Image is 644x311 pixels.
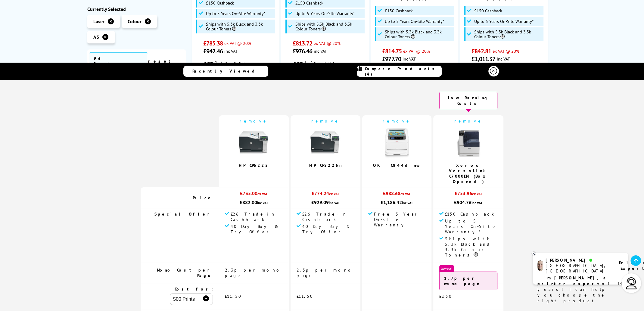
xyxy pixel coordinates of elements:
[365,66,441,77] span: Compare Products (4)
[240,118,268,124] a: remove
[439,92,497,109] div: Low Running Costs
[402,201,413,205] span: inc VAT
[474,19,534,24] span: Up to 5 Years On-Site Warranty*
[382,55,401,63] span: £977.70
[382,128,412,158] img: OKI-C844-FrontFacing-Small.jpg
[373,163,421,168] a: OKI C844dnw
[471,47,491,55] span: £842.81
[293,39,312,47] span: £813.72
[453,128,484,158] img: Xerox-C7000-Front-Main-Small.jpg
[295,22,363,31] span: Ships with 5.3k Black and 3.3k Colour Toners
[206,1,234,5] span: £150 Cashback
[403,56,416,62] span: inc VAT
[474,30,542,39] span: Ships with 5.3k Black and 3.3k Colour Toners
[392,171,399,178] span: 3.4
[546,263,611,274] div: [GEOGRAPHIC_DATA], [GEOGRAPHIC_DATA]
[374,211,425,228] span: Free 3 Year On-Site Warranty
[231,211,283,222] span: £26 Trade-in Cashback
[368,199,425,205] div: £1,186.42
[128,18,142,24] span: Colour
[231,224,283,235] span: 40 Day Buy & Try Offer
[445,218,497,235] span: Up to 5 Years On-Site Warranty*
[497,56,510,62] span: inc VAT
[203,39,223,47] span: £785.38
[148,58,176,70] a: reset filters
[293,60,357,70] li: 1.7p per mono page
[225,190,283,199] div: £735.00
[439,190,497,199] div: £753.96
[454,118,483,124] a: remove
[445,211,494,217] span: £150 Cashback
[297,199,354,205] div: £929.09
[193,195,213,201] span: Price
[385,19,444,24] span: Up to 5 Years On-Site Warranty*
[546,257,611,263] div: [PERSON_NAME]
[206,22,274,31] span: Ships with 5.3k Black and 3.3k Colour Toners
[385,8,413,13] span: £150 Cashback
[89,52,148,75] span: 96 Products Found
[399,171,405,178] span: / 5
[297,267,354,278] span: 2.3p per mono page
[439,294,452,299] span: £8.50
[224,48,238,54] span: inc VAT
[297,190,354,199] div: £774.24
[183,66,268,77] a: Recently Viewed
[472,191,482,196] span: ex VAT
[249,171,256,178] span: 3.8
[295,1,323,5] span: £150 Cashback
[257,201,268,205] span: inc VAT
[474,8,502,13] span: £150 Cashback
[493,48,519,54] span: ex VAT @ 20%
[537,275,608,286] b: I'm [PERSON_NAME], a printer expert
[256,171,262,178] span: / 5
[157,267,213,278] span: Mono Cost per Page
[385,30,453,39] span: Ships with 5.3k Black and 3.3k Colour Toners
[257,191,268,196] span: ex VAT
[239,128,269,158] img: HP-CP5225-Front2-Small.jpg
[225,294,241,299] span: £11.50
[225,199,283,205] div: £882.00
[302,211,354,222] span: £26 Trade-in Cashback
[239,163,269,168] a: HP CP5225
[445,236,497,258] span: Ships with 5.3k Black and 3.3k Colour Toners
[471,55,495,63] span: £1,011.37
[537,275,624,304] p: of 14 years! I can help you choose the right product
[311,118,340,124] a: remove
[175,286,213,292] span: Cost for:
[154,211,213,217] span: Special Offer
[87,6,186,12] div: Currently Selected
[314,48,327,54] span: inc VAT
[302,224,354,235] span: 40 Day Buy & Try Offer
[625,277,637,289] img: user-headset-light.svg
[439,265,454,272] span: Lowest!
[357,66,442,77] a: Compare Products (4)
[439,199,497,205] div: £904.76
[400,191,411,196] span: ex VAT
[93,18,104,24] span: Laser
[403,48,430,54] span: ex VAT @ 20%
[224,40,251,46] span: ex VAT @ 20%
[203,47,223,55] span: £942.46
[329,201,340,205] span: inc VAT
[471,201,483,205] span: inc VAT
[383,118,411,124] a: remove
[295,11,355,16] span: Up to 5 Years On-Site Warranty*
[368,190,425,199] div: £988.68
[329,191,339,196] span: ex VAT
[449,163,488,184] a: Xerox VersaLink C7000DN (Box Opened)
[309,163,342,168] a: HP CP5225n
[297,294,313,299] span: £11.50
[203,60,268,70] li: 1.7p per mono page
[382,47,402,55] span: £814.75
[206,11,265,16] span: Up to 5 Years On-Site Warranty*
[225,267,282,278] span: 2.3p per mono page
[314,40,341,46] span: ex VAT @ 20%
[192,68,261,74] span: Recently Viewed
[444,275,482,286] strong: 1.7p per mono page
[537,260,543,271] img: ashley-livechat.png
[310,128,341,158] img: HP-CP5225-Front2-Small.jpg
[93,34,99,40] span: A3
[293,47,312,55] span: £976.46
